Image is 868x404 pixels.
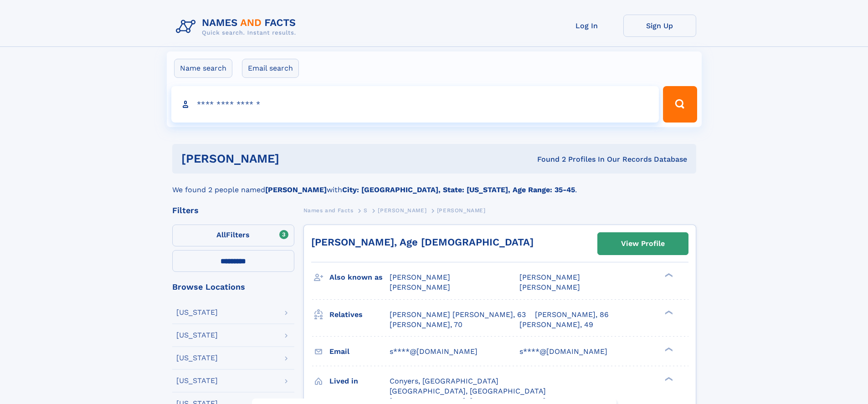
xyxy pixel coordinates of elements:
[519,320,593,330] a: [PERSON_NAME], 49
[408,154,687,164] div: Found 2 Profiles In Our Records Database
[663,272,673,278] div: ❯
[535,310,609,320] a: [PERSON_NAME], 86
[174,59,232,78] label: Name search
[364,205,368,216] a: S
[172,174,696,195] div: We found 2 people named with .
[172,206,294,215] div: Filters
[176,332,218,339] div: [US_STATE]
[311,236,534,248] a: [PERSON_NAME], Age [DEMOGRAPHIC_DATA]
[390,377,498,385] span: Conyers, [GEOGRAPHIC_DATA]
[172,225,294,246] label: Filters
[171,86,659,123] input: search input
[390,320,462,330] a: [PERSON_NAME], 70
[176,377,218,384] div: [US_STATE]
[265,185,327,194] b: [PERSON_NAME]
[216,230,226,239] span: All
[390,283,450,291] span: [PERSON_NAME]
[172,283,294,291] div: Browse Locations
[390,387,546,395] span: [GEOGRAPHIC_DATA], [GEOGRAPHIC_DATA]
[437,207,486,214] span: [PERSON_NAME]
[663,346,673,352] div: ❯
[598,233,688,255] a: View Profile
[519,273,580,281] span: [PERSON_NAME]
[303,205,354,216] a: Names and Facts
[172,15,303,39] img: Logo Names and Facts
[519,283,580,291] span: [PERSON_NAME]
[242,59,299,78] label: Email search
[181,153,408,164] h1: [PERSON_NAME]
[663,376,673,382] div: ❯
[378,207,426,214] span: [PERSON_NAME]
[621,233,665,254] div: View Profile
[623,15,696,37] a: Sign Up
[663,86,697,123] button: Search Button
[390,310,526,320] a: [PERSON_NAME] [PERSON_NAME], 63
[329,373,390,389] h3: Lived in
[176,354,218,362] div: [US_STATE]
[329,270,390,285] h3: Also known as
[329,307,390,322] h3: Relatives
[378,205,426,216] a: [PERSON_NAME]
[550,15,623,37] a: Log In
[364,207,368,214] span: S
[342,185,575,194] b: City: [GEOGRAPHIC_DATA], State: [US_STATE], Age Range: 35-45
[663,309,673,315] div: ❯
[329,344,390,359] h3: Email
[176,309,218,316] div: [US_STATE]
[390,273,450,281] span: [PERSON_NAME]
